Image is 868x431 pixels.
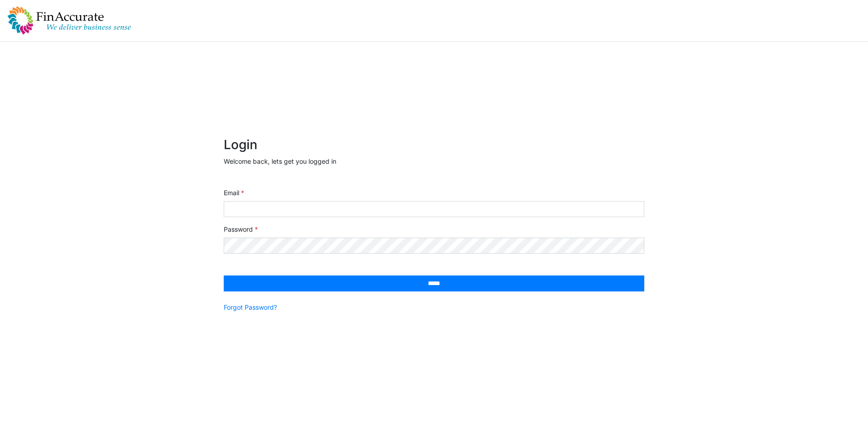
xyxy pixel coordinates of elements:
[224,224,258,234] label: Password
[224,137,644,153] h2: Login
[7,6,131,35] img: spp logo
[224,156,644,166] p: Welcome back, lets get you logged in
[224,188,244,197] label: Email
[224,302,277,312] a: Forgot Password?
